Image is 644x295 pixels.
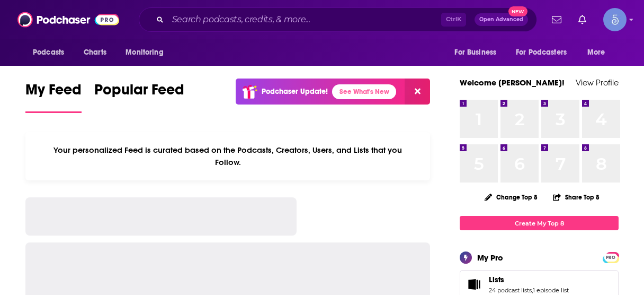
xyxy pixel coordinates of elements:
[25,81,82,113] a: My Feed
[508,6,527,16] span: New
[262,87,328,96] p: Podchaser Update!
[489,275,569,284] a: Lists
[84,45,106,60] span: Charts
[479,17,523,22] span: Open Advanced
[516,45,567,60] span: For Podcasters
[574,11,591,29] a: Show notifications dropdown
[17,10,119,30] img: Podchaser - Follow, Share and Rate Podcasts
[460,77,565,88] a: Welcome [PERSON_NAME]!
[509,42,582,63] button: open menu
[25,81,82,105] span: My Feed
[168,11,441,28] input: Search podcasts, credits, & more...
[533,287,569,294] a: 1 episode list
[94,81,184,105] span: Popular Feed
[603,8,627,31] img: User Profile
[548,11,566,29] a: Show notifications dropdown
[139,7,537,32] div: Search podcasts, credits, & more...
[25,42,78,63] button: open menu
[478,190,544,204] button: Change Top 8
[441,13,466,27] span: Ctrl K
[576,77,619,88] a: View Profile
[118,42,177,63] button: open menu
[477,253,503,263] div: My Pro
[603,8,627,31] span: Logged in as Spiral5-G1
[454,45,496,60] span: For Business
[126,45,163,60] span: Monitoring
[587,45,605,60] span: More
[94,81,184,113] a: Popular Feed
[532,287,533,294] span: ,
[463,277,485,292] a: Lists
[604,253,617,261] a: PRO
[603,8,627,31] button: Show profile menu
[489,275,504,284] span: Lists
[552,187,600,207] button: Share Top 8
[604,254,617,262] span: PRO
[489,287,532,294] a: 24 podcast lists
[447,42,509,63] button: open menu
[77,42,113,63] a: Charts
[475,13,528,26] button: Open AdvancedNew
[25,132,430,180] div: Your personalized Feed is curated based on the Podcasts, Creators, Users, and Lists that you Follow.
[580,42,619,63] button: open menu
[33,45,64,60] span: Podcasts
[332,84,396,99] a: See What's New
[460,216,619,230] a: Create My Top 8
